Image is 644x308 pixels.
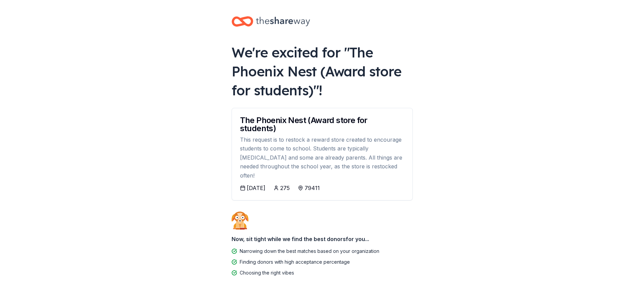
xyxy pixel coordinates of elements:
[280,184,290,192] div: 275
[305,184,320,192] div: 79411
[247,184,265,192] div: [DATE]
[240,116,404,133] div: The Phoenix Nest (Award store for students)
[232,232,413,246] div: Now, sit tight while we find the best donors for you...
[240,135,404,180] div: This request is to restock a reward store created to encourage students to come to school. Studen...
[232,43,413,100] div: We're excited for " The Phoenix Nest (Award store for students) "!
[240,269,294,277] div: Choosing the right vibes
[240,258,350,266] div: Finding donors with high acceptance percentage
[240,247,379,255] div: Narrowing down the best matches based on your organization
[232,211,248,230] img: Dog waiting patiently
